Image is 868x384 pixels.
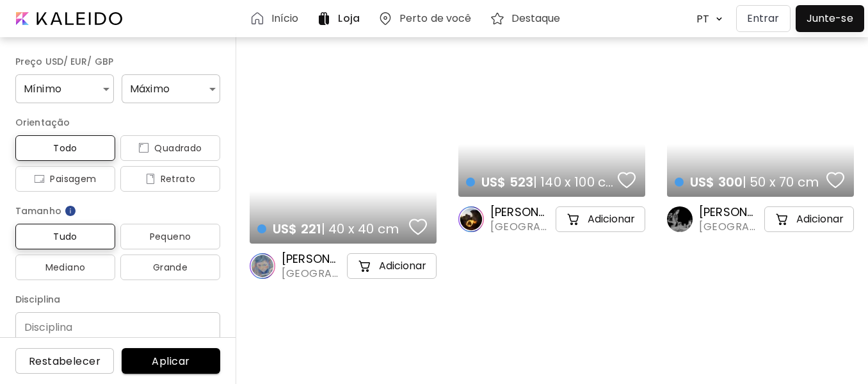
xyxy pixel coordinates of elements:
[699,205,762,220] h6: [PERSON_NAME]
[120,255,220,280] button: Grande
[675,174,823,190] h4: | 50 x 70 cm
[466,174,614,190] h4: | 140 x 100 cm
[273,220,321,238] span: US$ 221
[399,13,472,24] h6: Perto de você
[120,224,220,249] button: Pequeno
[775,212,790,227] img: cart-icon
[120,166,220,192] button: iconRetrato
[120,135,220,161] button: iconQuadrado
[712,13,726,25] img: arrow down
[26,140,105,156] span: Todo
[15,54,220,69] h6: Preço USD/ EUR/ GBP
[131,260,210,275] span: Grande
[357,258,373,274] img: cart-icon
[338,13,359,24] h6: Loja
[15,74,114,103] div: Mínimo
[316,11,364,26] a: Loja
[34,174,45,184] img: icon
[379,260,426,272] h5: Adicionar
[667,205,854,234] a: [PERSON_NAME][GEOGRAPHIC_DATA], [GEOGRAPHIC_DATA]cart-iconAdicionar
[15,224,115,249] button: Tudo
[122,348,220,374] button: Aplicar
[250,56,437,244] a: US$ 221| 40 x 40 cmfavoriteshttps://cdn.kaleido.art/CDN/Artwork/169904/Primary/medium.webp?update...
[347,253,437,279] button: cart-iconAdicionar
[15,166,115,192] button: iconPaisagem
[378,11,477,26] a: Perto de você
[250,11,304,26] a: Início
[26,355,104,368] span: Restabelecer
[15,115,220,130] h6: Orientação
[122,74,220,103] div: Máximo
[566,212,581,227] img: cart-icon
[823,167,848,193] button: favorites
[556,206,645,232] button: cart-iconAdicionar
[699,220,762,234] span: [GEOGRAPHIC_DATA], [GEOGRAPHIC_DATA]
[15,255,115,280] button: Mediano
[131,171,210,187] span: Retrato
[615,167,639,193] button: favorites
[490,220,553,234] span: [GEOGRAPHIC_DATA], [GEOGRAPHIC_DATA]
[690,173,743,191] span: US$ 300
[131,140,210,156] span: Quadrado
[132,355,210,368] span: Aplicar
[796,5,864,32] a: Junte-se
[131,229,210,244] span: Pequeno
[481,173,533,191] span: US$ 523
[64,205,77,217] img: info
[15,135,115,161] button: Todo
[736,5,791,32] button: Entrar
[747,11,780,26] p: Entrar
[490,205,553,220] h6: [PERSON_NAME]
[271,13,299,24] h6: Início
[15,203,220,219] h6: Tamanho
[282,251,344,267] h6: [PERSON_NAME]
[257,221,405,237] h4: | 40 x 40 cm
[690,8,712,30] div: PT
[26,171,105,187] span: Paisagem
[282,267,344,281] span: [GEOGRAPHIC_DATA], [GEOGRAPHIC_DATA]
[26,229,105,244] span: Tudo
[736,5,796,32] a: Entrar
[145,174,156,184] img: icon
[588,213,635,226] h5: Adicionar
[458,205,645,234] a: [PERSON_NAME][GEOGRAPHIC_DATA], [GEOGRAPHIC_DATA]cart-iconAdicionar
[458,56,645,197] a: US$ 523| 140 x 100 cmfavoriteshttps://cdn.kaleido.art/CDN/Artwork/171928/Primary/medium.webp?upda...
[138,143,149,153] img: icon
[796,213,844,226] h5: Adicionar
[764,206,854,232] button: cart-iconAdicionar
[490,11,566,26] a: Destaque
[250,251,437,281] a: [PERSON_NAME][GEOGRAPHIC_DATA], [GEOGRAPHIC_DATA]cart-iconAdicionar
[406,214,430,240] button: favorites
[511,13,561,24] h6: Destaque
[667,56,854,197] a: US$ 300| 50 x 70 cmfavoriteshttps://cdn.kaleido.art/CDN/Artwork/171422/Primary/medium.webp?update...
[15,292,220,307] h6: Disciplina
[26,260,105,275] span: Mediano
[15,348,114,374] button: Restabelecer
